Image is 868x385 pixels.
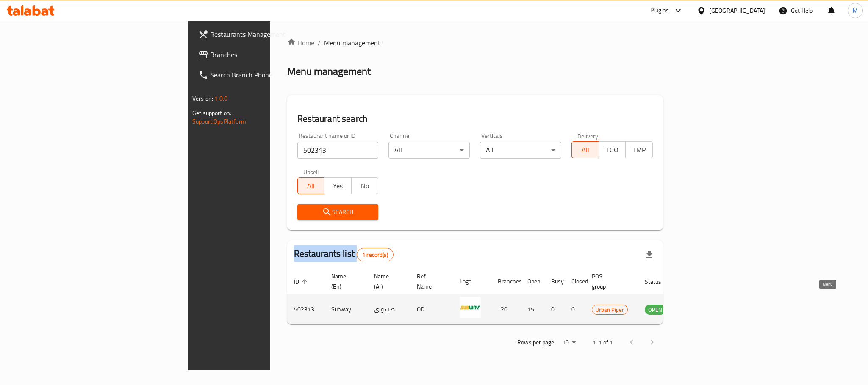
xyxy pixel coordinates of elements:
[294,277,310,287] span: ID
[192,107,231,118] span: Get support on:
[357,248,394,261] div: Total records count
[328,180,348,192] span: Yes
[709,6,765,15] div: [GEOGRAPHIC_DATA]
[303,169,319,175] label: Upsell
[324,294,367,324] td: Subway
[287,65,371,78] h2: Menu management
[367,294,410,324] td: صب واى
[453,269,491,294] th: Logo
[417,271,443,291] span: Ref. Name
[191,24,333,44] a: Restaurants Management
[491,269,521,294] th: Branches
[544,269,565,294] th: Busy
[301,180,322,192] span: All
[210,29,326,39] span: Restaurants Management
[645,277,672,287] span: Status
[192,116,246,127] a: Support.OpsPlatform
[625,141,653,158] button: TMP
[565,294,585,324] td: 0
[521,294,544,324] td: 15
[592,305,627,315] span: Urban Piper
[650,5,669,16] div: Plugins
[374,271,400,291] span: Name (Ar)
[351,177,379,194] button: No
[575,144,596,156] span: All
[324,38,380,48] span: Menu management
[544,294,565,324] td: 0
[521,269,544,294] th: Open
[853,6,858,15] span: M
[191,65,333,85] a: Search Branch Phone
[645,305,666,315] span: OPEN
[294,247,394,261] h2: Restaurants list
[324,177,352,194] button: Yes
[287,269,712,324] table: enhanced table
[410,294,453,324] td: OD
[559,336,579,349] div: Rows per page:
[599,141,626,158] button: TGO
[480,142,561,159] div: All
[214,93,227,104] span: 1.0.0
[210,49,326,60] span: Branches
[460,297,481,318] img: Subway
[577,133,599,139] label: Delivery
[192,93,213,104] span: Version:
[191,44,333,65] a: Branches
[602,144,623,156] span: TGO
[210,70,326,80] span: Search Branch Phone
[491,294,521,324] td: 20
[592,271,628,291] span: POS group
[297,177,325,194] button: All
[639,245,660,265] div: Export file
[304,207,372,217] span: Search
[357,251,393,259] span: 1 record(s)
[297,142,379,159] input: Search for restaurant name or ID..
[629,144,649,156] span: TMP
[355,180,375,192] span: No
[297,204,379,220] button: Search
[571,141,599,158] button: All
[297,113,653,125] h2: Restaurant search
[287,38,663,48] nav: breadcrumb
[388,142,470,159] div: All
[565,269,585,294] th: Closed
[517,337,555,348] p: Rows per page:
[331,271,357,291] span: Name (En)
[593,337,613,348] p: 1-1 of 1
